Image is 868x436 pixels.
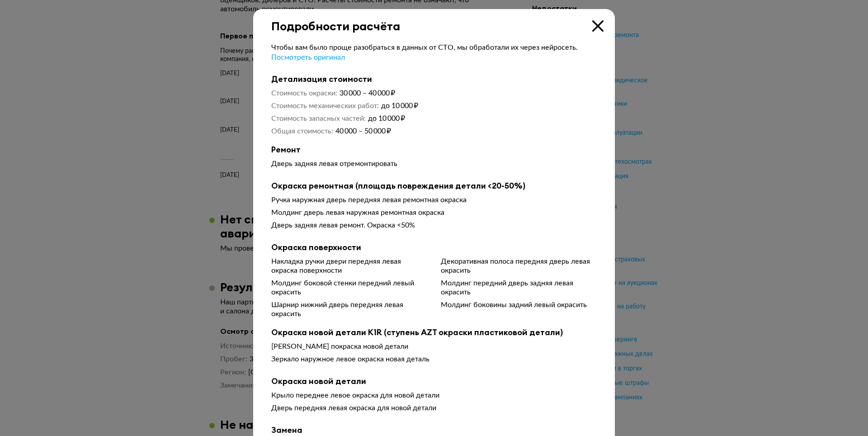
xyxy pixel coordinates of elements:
[271,242,597,252] b: Окраска поверхности
[271,114,366,123] dt: Стоимость запасных частей
[271,44,578,51] span: Чтобы вам было проще разобраться в данных от СТО, мы обработали их через нейросеть.
[271,74,597,84] b: Детализация стоимости
[335,128,391,135] span: 40 000 – 50 000 ₽
[271,342,597,351] div: [PERSON_NAME] покраска новой детали
[271,327,597,337] b: Окраска новой детали K1R (ступень AZT окраски пластиковой детали)
[381,102,418,109] span: до 10 000 ₽
[253,9,615,33] div: Подробности расчёта
[271,257,427,275] div: Накладка ручки двери передняя левая окраска поверхности
[271,425,597,435] b: Замена
[271,195,597,204] div: Ручка наружная дверь передняя левая ремонтная окраска
[340,90,395,97] span: 30 000 – 40 000 ₽
[271,279,427,297] div: Молдинг боковой стенки передний левый окрасить
[271,391,597,400] div: Крыло переднее левое окраска для новой детали
[271,101,379,110] dt: Стоимость механических работ
[271,89,337,98] dt: Стоимость окраски
[441,279,597,297] div: Молдинг передний дверь задняя левая окрасить
[271,159,597,168] div: Дверь задняя левая отремонтировать
[271,300,427,318] div: Шарнир нижний дверь передняя левая окрасить
[271,376,597,386] b: Окраска новой детали
[271,355,597,364] div: Зеркало наружное левое окраска новая деталь
[271,208,597,217] div: Молдинг дверь левая наружная ремонтная окраска
[271,145,597,155] b: Ремонт
[441,257,597,275] div: Декоративная полоса передняя дверь левая окрасить
[271,127,333,136] dt: Общая стоимость
[271,54,345,61] span: Посмотреть оригинал
[271,403,597,412] div: Дверь передняя левая окраска для новой детали
[271,221,597,230] div: Дверь задняя левая ремонт. Окраска <50%
[368,115,405,122] span: до 10 000 ₽
[271,181,597,191] b: Окраска ремонтная (площадь повреждения детали <20-50%)
[441,300,597,309] div: Молдинг боковины задний левый окрасить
